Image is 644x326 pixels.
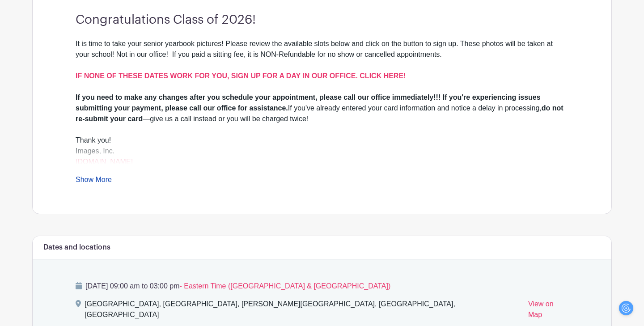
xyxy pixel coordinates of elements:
div: Thank you! [76,135,568,146]
a: [DOMAIN_NAME] [76,158,133,165]
p: [DATE] 09:00 am to 03:00 pm [76,281,568,292]
a: Show More [76,176,112,187]
a: IF NONE OF THESE DATES WORK FOR YOU, SIGN UP FOR A DAY IN OUR OFFICE. CLICK HERE! [76,72,406,80]
div: Images, Inc. [76,146,568,167]
span: - Eastern Time ([GEOGRAPHIC_DATA] & [GEOGRAPHIC_DATA]) [179,282,390,290]
strong: do not re-submit your card [76,104,563,123]
a: View on Map [528,299,568,324]
h3: Congratulations Class of 2026! [76,13,568,28]
h6: Dates and locations [43,243,110,252]
div: It is time to take your senior yearbook pictures! Please review the available slots below and cli... [76,38,568,92]
div: If you've already entered your card information and notice a delay in processing, —give us a call... [76,92,568,124]
strong: If you need to make any changes after you schedule your appointment, please call our office immed... [76,93,541,112]
div: [GEOGRAPHIC_DATA], [GEOGRAPHIC_DATA], [PERSON_NAME][GEOGRAPHIC_DATA], [GEOGRAPHIC_DATA], [GEOGRAP... [85,299,521,324]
